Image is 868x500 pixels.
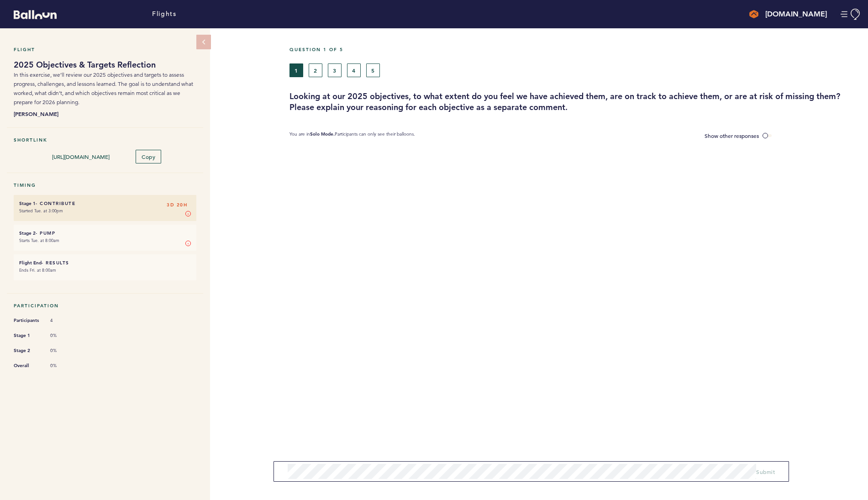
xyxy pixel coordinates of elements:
button: Copy [136,150,161,163]
b: [PERSON_NAME] [14,109,196,118]
span: 0% [50,332,78,339]
span: Participants [14,316,41,325]
span: Stage 2 [14,346,41,355]
span: Submit [756,468,775,475]
h5: Flight [14,47,196,53]
h6: - Contribute [19,200,191,206]
span: Copy [142,153,155,160]
h5: Participation [14,303,196,309]
h5: Question 1 of 5 [289,47,861,53]
h3: Looking at our 2025 objectives, to what extent do you feel we have achieved them, are on track to... [289,91,861,113]
h5: Shortlink [14,137,196,143]
button: Manage Account [841,9,861,20]
small: Flight End [19,260,42,266]
span: 4 [50,317,78,324]
button: 1 [289,63,303,77]
time: Starts Tue. at 8:00am [19,237,59,243]
svg: Balloon [14,10,57,19]
h4: [DOMAIN_NAME] [765,9,827,20]
button: 3 [328,63,342,77]
small: Stage 1 [19,200,36,206]
b: Solo Mode. [310,131,335,137]
button: 2 [309,63,322,77]
p: You are in Participants can only see their balloons. [289,131,415,141]
time: Started Tue. at 3:00pm [19,208,63,214]
small: Stage 2 [19,230,36,236]
span: Overall [14,361,41,370]
button: Submit [756,467,775,476]
span: Stage 1 [14,331,41,340]
h6: - Results [19,260,191,266]
h6: - Pump [19,230,191,236]
span: 3D 20H [167,200,187,210]
span: 0% [50,347,78,354]
time: Ends Fri. at 8:00am [19,267,56,273]
a: Flights [152,9,176,19]
h5: Timing [14,182,196,188]
button: 4 [347,63,361,77]
a: Balloon [7,9,57,19]
button: 5 [366,63,380,77]
h1: 2025 Objectives & Targets Reflection [14,59,196,70]
span: In this exercise, we’ll review our 2025 objectives and targets to assess progress, challenges, an... [14,71,193,105]
span: Show other responses [705,132,759,139]
span: 0% [50,363,78,369]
